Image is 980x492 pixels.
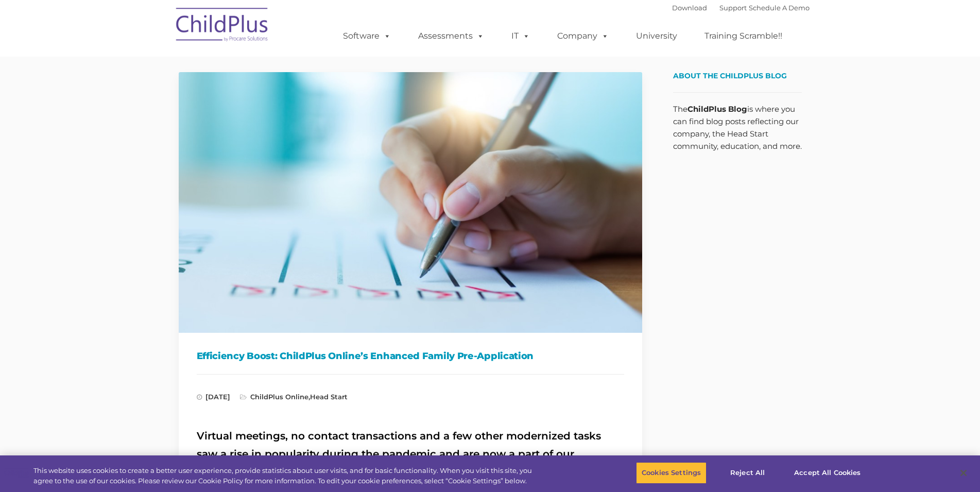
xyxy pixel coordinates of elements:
[250,393,308,401] a: ChildPlus Online
[197,348,624,364] h1: Efficiency Boost: ChildPlus Online’s Enhanced Family Pre-Application
[673,103,802,152] p: The is where you can find blog posts reflecting our company, the Head Start community, education,...
[694,26,793,46] a: Training Scramble!!
[179,72,642,333] img: Efficiency Boost: ChildPlus Online's Enhanced Family Pre-Application Process - Streamlining Appli...
[626,26,687,46] a: University
[333,26,401,46] a: Software
[33,466,539,486] div: This website uses cookies to create a better user experience, provide statistics about user visit...
[788,462,866,484] button: Accept All Cookies
[547,26,619,46] a: Company
[636,462,707,484] button: Cookies Settings
[672,4,810,12] font: |
[952,462,975,484] button: Close
[672,4,707,12] a: Download
[715,462,780,484] button: Reject All
[501,26,540,46] a: IT
[240,393,348,401] span: ,
[719,4,747,12] a: Support
[749,4,810,12] a: Schedule A Demo
[171,1,274,52] img: ChildPlus by Procare Solutions
[197,393,230,401] span: [DATE]
[408,26,494,46] a: Assessments
[310,393,348,401] a: Head Start
[673,71,787,80] span: About the ChildPlus Blog
[687,104,747,114] strong: ChildPlus Blog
